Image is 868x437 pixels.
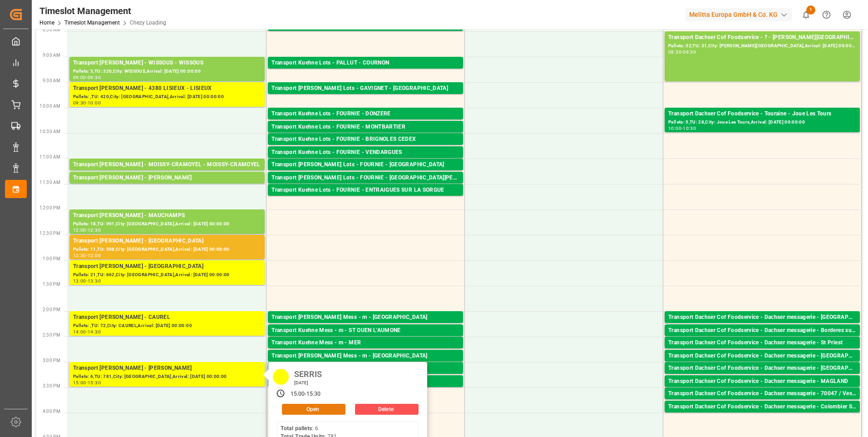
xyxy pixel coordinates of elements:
[271,195,459,203] div: Pallets: 2,TU: 441,City: ENTRAIGUES SUR LA SORGUE,Arrival: [DATE] 00:00:00
[686,6,796,23] button: Melitta Europa GmbH & Co. KG
[39,205,60,210] span: 12:00 PM
[88,279,101,283] div: 13:30
[271,186,459,195] div: Transport Kuehne Lots - FOURNIE - ENTRAIGUES SUR LA SORGUE
[73,68,261,75] div: Pallets: 3,TU: 320,City: WISSOUS,Arrival: [DATE] 00:00:00
[683,126,696,130] div: 10:30
[668,338,856,348] div: Transport Dachser Cof Foodservice - Dachser messagerie - St Priest
[73,262,261,271] div: Transport [PERSON_NAME] - [GEOGRAPHIC_DATA]
[271,144,459,152] div: Pallets: 3,TU: ,City: BRIGNOLES CEDEX,Arrival: [DATE] 00:00:00
[355,404,419,415] button: Delete
[271,348,459,355] div: Pallets: 1,TU: 16,City: MER,Arrival: [DATE] 00:00:00
[271,160,459,169] div: Transport [PERSON_NAME] Lots - FOURNIE - [GEOGRAPHIC_DATA]
[271,326,459,335] div: Transport Kuehne Mess - m - ST OUEN L'AUMONE
[73,228,86,232] div: 12:00
[291,380,325,386] div: [DATE]
[271,119,459,126] div: Pallets: 3,TU: ,City: DONZERE,Arrival: [DATE] 00:00:00
[271,313,459,322] div: Transport [PERSON_NAME] Mess - m - [GEOGRAPHIC_DATA]
[271,123,459,132] div: Transport Kuehne Lots - FOURNIE - MONTBARTIER
[88,330,101,334] div: 14:30
[73,313,261,322] div: Transport [PERSON_NAME] - CAUREL
[271,338,459,348] div: Transport Kuehne Mess - m - MER
[291,367,325,380] div: SERRIS
[271,148,459,157] div: Transport Kuehne Lots - FOURNIE - VENDARGUES
[668,335,856,343] div: Pallets: 1,TU: 24,City: Borderes sur l'echez,Arrival: [DATE] 00:00:00
[88,101,101,105] div: 10:00
[88,75,101,79] div: 09:30
[668,389,856,398] div: Transport Dachser Cof Foodservice - Dachser messagerie - 70047 / Vesoul Cedex
[271,68,459,75] div: Pallets: ,TU: 481,City: [GEOGRAPHIC_DATA],Arrival: [DATE] 00:00:00
[73,75,86,79] div: 09:00
[668,361,856,368] div: Pallets: 1,TU: 19,City: [GEOGRAPHIC_DATA],Arrival: [DATE] 00:00:00
[39,4,166,18] div: Timeslot Management
[73,174,261,183] div: Transport [PERSON_NAME] - [PERSON_NAME]
[281,425,312,432] b: Total pallets
[796,5,816,25] button: show 1 new notifications
[816,5,837,25] button: Help Center
[73,169,261,177] div: Pallets: 3,TU: 160,City: MOISSY-CRAMOYEL,Arrival: [DATE] 00:00:00
[271,322,459,330] div: Pallets: ,TU: 21,City: [GEOGRAPHIC_DATA],Arrival: [DATE] 00:00:00
[73,59,261,68] div: Transport [PERSON_NAME] - WISSOUS - WISSOUS
[668,412,856,419] div: Pallets: 1,TU: 43,City: [GEOGRAPHIC_DATA],Arrival: [DATE] 00:00:00
[668,364,856,373] div: Transport Dachser Cof Foodservice - Dachser messagerie - [GEOGRAPHIC_DATA]
[73,246,261,253] div: Pallets: 11,TU: 508,City: [GEOGRAPHIC_DATA],Arrival: [DATE] 00:00:00
[73,183,261,190] div: Pallets: ,TU: 196,City: [GEOGRAPHIC_DATA],Arrival: [DATE] 00:00:00
[43,383,60,388] span: 3:30 PM
[668,386,856,394] div: Pallets: 1,TU: 40,City: [GEOGRAPHIC_DATA],Arrival: [DATE] 00:00:00
[73,373,261,381] div: Pallets: 6,TU: 781,City: [GEOGRAPHIC_DATA],Arrival: [DATE] 00:00:00
[282,404,345,415] button: Open
[668,109,856,119] div: Transport Dachser Cof Foodservice - Touraine - Joue Les Tours
[73,381,86,385] div: 15:00
[43,358,60,363] span: 3:00 PM
[686,8,792,21] div: Melitta Europa GmbH & Co. KG
[271,30,459,38] div: Pallets: 3,TU: ,City: NEULLIAC,Arrival: [DATE] 00:00:00
[668,373,856,381] div: Pallets: 2,TU: 46,City: [GEOGRAPHIC_DATA],Arrival: [DATE] 00:00:00
[668,313,856,322] div: Transport Dachser Cof Foodservice - Dachser messagerie - [GEOGRAPHIC_DATA]
[668,50,681,54] div: 08:30
[668,322,856,330] div: Pallets: 1,TU: 35,City: [GEOGRAPHIC_DATA],Arrival: [DATE] 00:00:00
[271,84,459,93] div: Transport [PERSON_NAME] Lots - GAVIGNET - [GEOGRAPHIC_DATA]
[683,50,696,54] div: 09:30
[271,135,459,144] div: Transport Kuehne Lots - FOURNIE - BRIGNOLES CEDEX
[668,377,856,386] div: Transport Dachser Cof Foodservice - Dachser messagerie - MAGLAND
[668,119,856,126] div: Pallets: 5,TU: 28,City: Joue Les Tours,Arrival: [DATE] 00:00:00
[271,157,459,165] div: Pallets: 3,TU: 372,City: [GEOGRAPHIC_DATA],Arrival: [DATE] 00:00:00
[43,409,60,414] span: 4:00 PM
[668,398,856,406] div: Pallets: 1,TU: 25,City: 70047 / Vesoul Cedex,Arrival: [DATE] 00:00:00
[271,132,459,139] div: Pallets: 4,TU: ,City: MONTBARTIER,Arrival: [DATE] 00:00:00
[88,228,101,232] div: 12:30
[271,335,459,343] div: Pallets: ,TU: 6,City: [GEOGRAPHIC_DATA] L'AUMONE,Arrival: [DATE] 00:00:00
[271,183,459,190] div: Pallets: 1,TU: ,City: [GEOGRAPHIC_DATA][PERSON_NAME],Arrival: [DATE] 00:00:00
[39,129,60,134] span: 10:30 AM
[291,390,305,398] div: 15:00
[668,42,856,50] div: Pallets: 32,TU: 31,City: [PERSON_NAME][GEOGRAPHIC_DATA],Arrival: [DATE] 00:00:00
[39,104,60,109] span: 10:00 AM
[39,20,54,26] a: Home
[39,231,60,236] span: 12:30 PM
[271,93,459,101] div: Pallets: 9,TU: ,City: [GEOGRAPHIC_DATA],Arrival: [DATE] 00:00:00
[271,59,459,68] div: Transport Kuehne Lots - PALLUT - COURNON
[88,253,101,258] div: 13:00
[305,390,306,398] div: -
[86,330,88,334] div: -
[271,352,459,361] div: Transport [PERSON_NAME] Mess - m - [GEOGRAPHIC_DATA]
[73,93,261,101] div: Pallets: ,TU: 420,City: [GEOGRAPHIC_DATA],Arrival: [DATE] 00:00:00
[668,402,856,412] div: Transport Dachser Cof Foodservice - Dachser messagerie - Colombier Saugnieu
[43,27,60,32] span: 8:30 AM
[668,33,856,42] div: Transport Dachser Cof Foodservice - ? - [PERSON_NAME][GEOGRAPHIC_DATA]
[39,180,60,185] span: 11:30 AM
[86,253,88,258] div: -
[64,20,120,26] a: Timeslot Management
[668,126,681,130] div: 10:00
[73,253,86,258] div: 12:30
[43,333,60,338] span: 2:30 PM
[73,160,261,169] div: Transport [PERSON_NAME] - MOISSY-CRAMOYEL - MOISSY-CRAMOYEL
[73,271,261,279] div: Pallets: 21,TU: 662,City: [GEOGRAPHIC_DATA],Arrival: [DATE] 00:00:00
[43,307,60,312] span: 2:00 PM
[271,361,459,368] div: Pallets: ,TU: 4,City: [GEOGRAPHIC_DATA],Arrival: [DATE] 00:00:00
[88,381,101,385] div: 15:30
[306,390,321,398] div: 15:30
[43,53,60,58] span: 9:00 AM
[271,174,459,183] div: Transport [PERSON_NAME] Lots - FOURNIE - [GEOGRAPHIC_DATA][PERSON_NAME]
[73,211,261,220] div: Transport [PERSON_NAME] - MAUCHAMPS
[806,5,815,15] span: 1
